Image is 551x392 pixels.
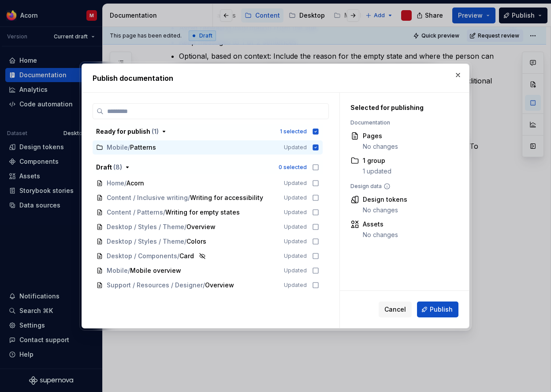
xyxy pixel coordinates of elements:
[107,193,188,202] span: Content / Inclusive writing
[107,266,128,275] span: Mobile
[284,238,307,245] span: Updated
[107,208,163,217] span: Content / Patterns
[130,266,181,275] span: Mobile overview
[93,73,458,83] h2: Publish documentation
[363,230,398,239] div: No changes
[280,128,307,135] div: 1 selected
[107,237,184,246] span: Desktop / Styles / Theme
[284,267,307,274] span: Updated
[279,164,307,171] div: 0 selected
[96,163,122,172] div: Draft
[430,305,453,314] span: Publish
[205,281,234,290] span: Overview
[363,206,407,215] div: No changes
[163,208,165,217] span: /
[188,193,190,202] span: /
[177,252,179,260] span: /
[184,222,186,231] span: /
[284,194,307,201] span: Updated
[165,208,240,217] span: Writing for empty states
[379,302,412,317] button: Cancel
[363,167,391,176] div: 1 updated
[190,193,263,202] span: Writing for accessibility
[284,253,307,260] span: Updated
[417,302,458,317] button: Publish
[284,209,307,216] span: Updated
[284,282,307,289] span: Updated
[107,281,203,290] span: Support / Resources / Designer
[107,179,124,188] span: Home
[107,252,177,260] span: Desktop / Components
[152,128,159,135] span: ( 1 )
[363,132,398,140] div: Pages
[350,103,454,112] div: Selected for publishing
[363,195,407,204] div: Design tokens
[93,160,323,174] button: Draft (8)0 selected
[350,183,454,190] div: Design data
[107,143,128,152] span: Mobile
[96,127,159,136] div: Ready for publish
[113,163,122,171] span: ( 8 )
[127,179,144,188] span: Acorn
[363,220,398,229] div: Assets
[128,266,130,275] span: /
[130,143,156,152] span: Patterns
[203,281,205,290] span: /
[184,237,186,246] span: /
[284,180,307,187] span: Updated
[128,143,130,152] span: /
[363,142,398,151] div: No changes
[93,124,323,139] button: Ready for publish (1)1 selected
[384,305,406,314] span: Cancel
[186,222,216,231] span: Overview
[186,237,206,246] span: Colors
[350,119,454,126] div: Documentation
[284,144,307,151] span: Updated
[363,156,391,165] div: 1 group
[179,252,197,260] span: Card
[284,223,307,230] span: Updated
[124,179,127,188] span: /
[107,222,184,231] span: Desktop / Styles / Theme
